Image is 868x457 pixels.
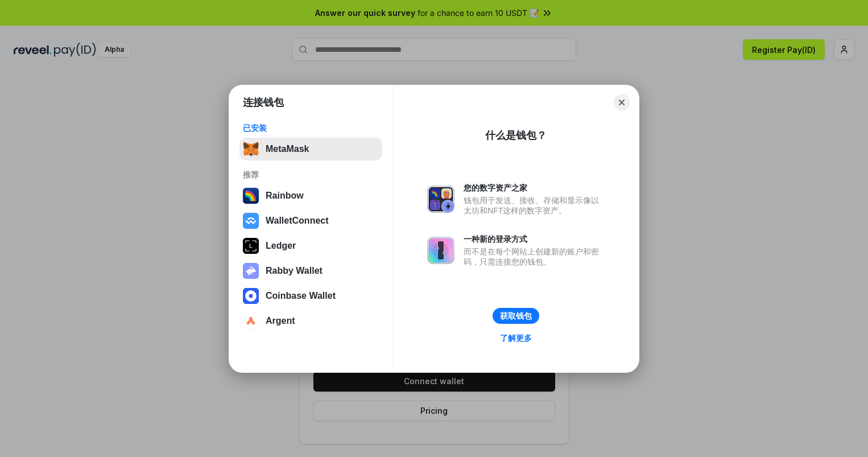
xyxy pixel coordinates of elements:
img: svg+xml,%3Csvg%20width%3D%2228%22%20height%3D%2228%22%20viewBox%3D%220%200%2028%2028%22%20fill%3D... [243,288,259,304]
h1: 连接钱包 [243,96,284,109]
div: 推荐 [243,170,379,180]
a: 了解更多 [493,331,539,345]
div: Ledger [266,241,296,251]
img: svg+xml,%3Csvg%20fill%3D%22none%22%20height%3D%2233%22%20viewBox%3D%220%200%2035%2033%22%20width%... [243,141,259,157]
div: Argent [266,316,295,326]
img: svg+xml,%3Csvg%20xmlns%3D%22http%3A%2F%2Fwww.w3.org%2F2000%2Fsvg%22%20width%3D%2228%22%20height%3... [243,238,259,254]
div: 一种新的登录方式 [464,234,605,244]
div: Coinbase Wallet [266,291,336,301]
img: svg+xml,%3Csvg%20xmlns%3D%22http%3A%2F%2Fwww.w3.org%2F2000%2Fsvg%22%20fill%3D%22none%22%20viewBox... [427,186,454,213]
button: Rainbow [239,184,382,207]
button: 获取钱包 [493,308,539,324]
img: svg+xml,%3Csvg%20xmlns%3D%22http%3A%2F%2Fwww.w3.org%2F2000%2Fsvg%22%20fill%3D%22none%22%20viewBox... [243,263,259,279]
div: 钱包用于发送、接收、存储和显示像以太坊和NFT这样的数字资产。 [464,195,605,216]
div: 您的数字资产之家 [464,183,605,193]
div: 已安装 [243,123,379,133]
div: WalletConnect [266,216,329,226]
div: 而不是在每个网站上创建新的账户和密码，只需连接您的钱包。 [464,246,605,267]
button: Coinbase Wallet [239,285,382,307]
button: Argent [239,310,382,332]
div: MetaMask [266,144,309,154]
img: svg+xml,%3Csvg%20width%3D%22120%22%20height%3D%22120%22%20viewBox%3D%220%200%20120%20120%22%20fil... [243,188,259,204]
div: 获取钱包 [500,311,532,321]
button: Rabby Wallet [239,260,382,282]
button: MetaMask [239,138,382,160]
img: svg+xml,%3Csvg%20width%3D%2228%22%20height%3D%2228%22%20viewBox%3D%220%200%2028%2028%22%20fill%3D... [243,313,259,329]
img: svg+xml,%3Csvg%20width%3D%2228%22%20height%3D%2228%22%20viewBox%3D%220%200%2028%2028%22%20fill%3D... [243,213,259,229]
button: Close [614,94,630,110]
button: Ledger [239,234,382,257]
div: 什么是钱包？ [485,129,547,142]
div: Rabby Wallet [266,266,323,276]
div: 了解更多 [500,333,532,343]
img: svg+xml,%3Csvg%20xmlns%3D%22http%3A%2F%2Fwww.w3.org%2F2000%2Fsvg%22%20fill%3D%22none%22%20viewBox... [427,237,454,264]
div: Rainbow [266,191,304,201]
button: WalletConnect [239,209,382,232]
